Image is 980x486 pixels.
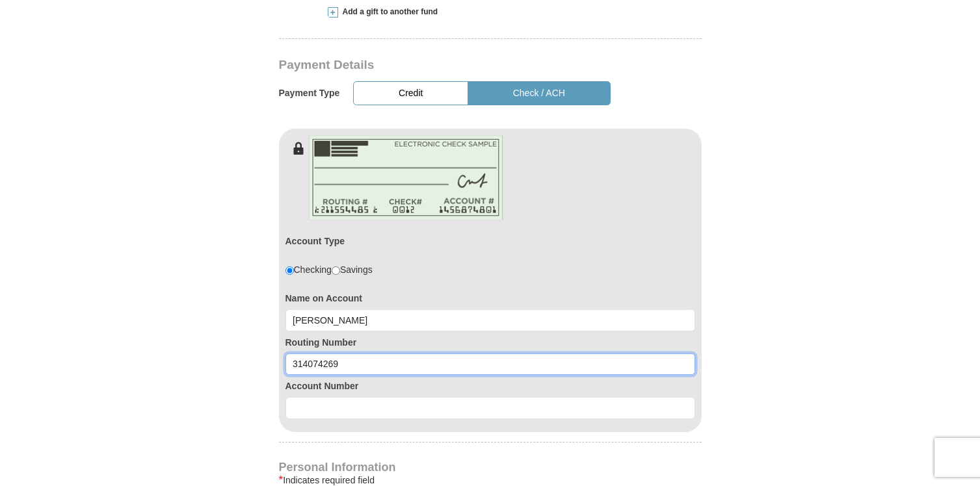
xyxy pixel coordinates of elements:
[285,379,695,392] label: Account Number
[285,292,695,305] label: Name on Account
[279,58,611,73] h3: Payment Details
[338,6,438,18] span: Add a gift to another fund
[285,235,345,248] label: Account Type
[353,81,468,105] button: Credit
[279,88,340,99] h5: Payment Type
[308,135,503,220] img: check-en.png
[285,336,695,349] label: Routing Number
[468,81,610,105] button: Check / ACH
[279,462,702,472] h4: Personal Information
[285,263,373,276] div: Checking Savings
